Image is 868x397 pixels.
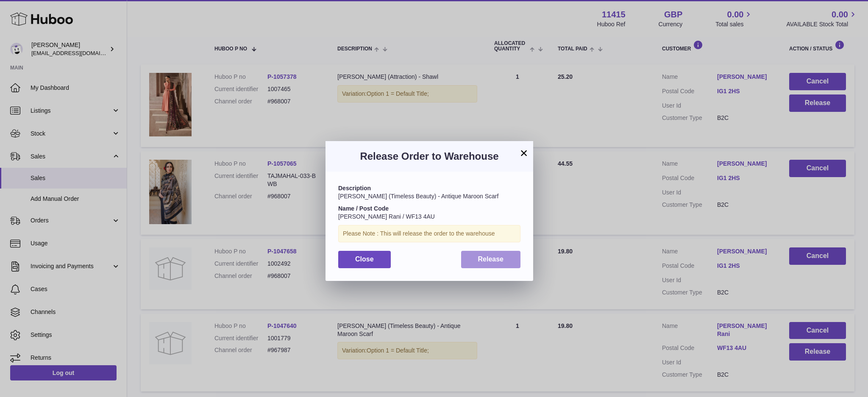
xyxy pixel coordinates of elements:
h3: Release Order to Warehouse [338,150,520,163]
strong: Name / Post Code [338,205,389,212]
button: Release [461,251,521,268]
span: Close [355,255,374,263]
span: [PERSON_NAME] (Timeless Beauty) - Antique Maroon Scarf [338,193,498,200]
div: Please Note : This will release the order to the warehouse [338,225,520,242]
span: Release [478,255,504,263]
strong: Description [338,185,371,192]
button: × [519,148,529,158]
button: Close [338,251,391,268]
span: [PERSON_NAME] Rani / WF13 4AU [338,213,435,220]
